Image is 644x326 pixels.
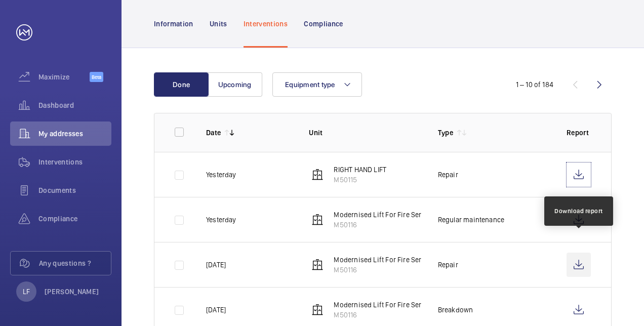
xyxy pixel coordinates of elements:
[311,169,324,181] img: elevator.svg
[334,210,492,220] p: Modernised Lift For Fire Services - LEFT HAND LIFT
[516,79,553,90] div: 1 – 10 of 184
[23,287,30,297] p: LF
[154,19,193,29] p: Information
[334,265,492,275] p: M50116
[38,157,111,167] span: Interventions
[206,170,236,180] p: Yesterday
[334,175,386,185] p: M50115
[206,215,236,225] p: Yesterday
[38,214,111,224] span: Compliance
[438,170,458,180] p: Repair
[311,214,324,226] img: elevator.svg
[334,255,492,265] p: Modernised Lift For Fire Services - LEFT HAND LIFT
[38,129,111,139] span: My addresses
[334,165,386,175] p: RIGHT HAND LIFT
[334,300,492,310] p: Modernised Lift For Fire Services - LEFT HAND LIFT
[206,305,226,315] p: [DATE]
[206,128,221,138] p: Date
[438,215,504,225] p: Regular maintenance
[90,72,103,82] span: Beta
[210,19,227,29] p: Units
[309,128,421,138] p: Unit
[154,72,209,97] button: Done
[438,305,473,315] p: Breakdown
[334,310,492,320] p: M50116
[39,258,111,268] span: Any questions ?
[45,287,99,297] p: [PERSON_NAME]
[272,72,362,97] button: Equipment type
[38,72,90,82] span: Maximize
[334,220,492,230] p: M50116
[208,72,262,97] button: Upcoming
[38,185,111,195] span: Documents
[38,100,111,110] span: Dashboard
[438,128,453,138] p: Type
[304,19,343,29] p: Compliance
[311,259,324,271] img: elevator.svg
[206,260,226,270] p: [DATE]
[244,19,288,29] p: Interventions
[567,128,591,138] p: Report
[285,80,335,89] span: Equipment type
[311,304,324,316] img: elevator.svg
[554,207,603,216] div: Download report
[438,260,458,270] p: Repair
